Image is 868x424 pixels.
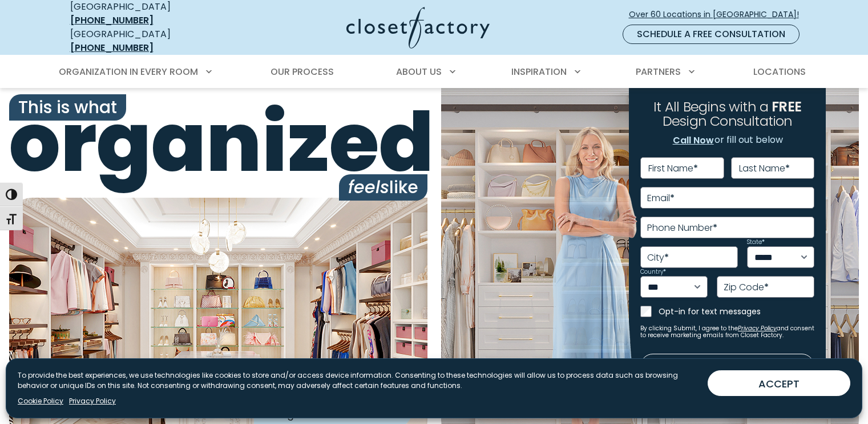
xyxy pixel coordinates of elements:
span: organized [9,102,427,183]
i: feels [348,175,389,199]
a: [PHONE_NUMBER] [70,41,154,54]
span: Our Process [271,65,334,78]
a: [PHONE_NUMBER] [70,14,154,27]
span: like [339,174,427,201]
img: Closet Factory Logo [346,7,490,49]
span: About Us [396,65,442,78]
p: To provide the best experiences, we use technologies like cookies to store and/or access device i... [18,370,699,391]
span: Organization in Every Room [59,65,198,78]
span: Partners [636,65,681,78]
a: Schedule a Free Consultation [623,25,800,44]
nav: Primary Menu [51,56,818,88]
span: Inspiration [511,65,567,78]
a: Cookie Policy [18,396,63,406]
button: ACCEPT [708,370,850,396]
span: Over 60 Locations in [GEOGRAPHIC_DATA]! [629,9,808,21]
span: Locations [753,65,806,78]
a: Over 60 Locations in [GEOGRAPHIC_DATA]! [628,5,809,25]
a: Privacy Policy [69,396,116,406]
div: [GEOGRAPHIC_DATA] [70,27,236,55]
